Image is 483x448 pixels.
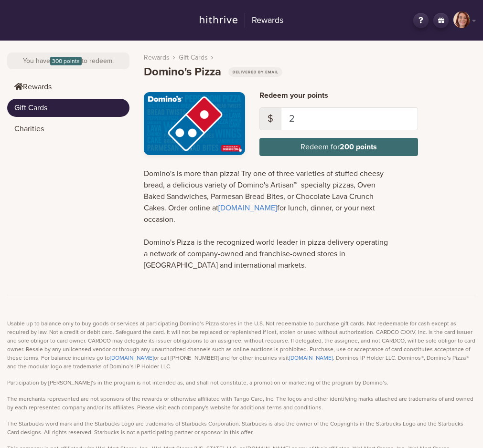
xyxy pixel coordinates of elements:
[194,11,290,30] a: Rewards
[110,354,154,361] a: [DOMAIN_NAME]
[144,168,389,271] p: Domino's is more than pizza! Try one of three varieties of stuffed cheesy bread, a delicious vari...
[228,67,282,77] img: egiftcard-badge.75f7f56c.svg
[259,91,419,100] h4: Redeem your points
[7,120,129,138] a: Charities
[7,99,129,117] a: Gift Cards
[21,7,41,15] span: Help
[259,138,419,156] button: Redeem for200 points
[144,65,282,79] h1: Domino's Pizza
[218,203,277,213] a: [DOMAIN_NAME]
[7,395,476,412] p: The merchants represented are not sponsors of the rewards or otherwise affiliated with Tango Card...
[7,52,129,69] div: You have to redeem.
[7,78,129,96] a: Rewards
[200,16,237,23] img: hithrive-logo.9746416d.svg
[144,52,170,63] a: Rewards
[179,52,208,63] a: Gift Cards
[289,354,333,361] a: [DOMAIN_NAME]
[7,319,476,371] p: Usable up to balance only to buy goods or services at participating Domino’s Pizza stores in the ...
[50,57,82,65] span: 300 points
[245,13,283,28] h2: Rewards
[7,378,476,387] p: Participation by [PERSON_NAME]’s in the program is not intended as, and shall not constitute, a p...
[259,107,281,130] span: $
[7,419,476,437] p: The Starbucks word mark and the Starbucks Logo are trademarks of Starbucks Corporation. Starbucks...
[340,142,377,152] strong: 200 points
